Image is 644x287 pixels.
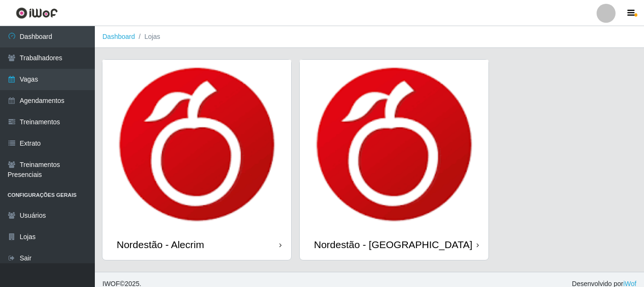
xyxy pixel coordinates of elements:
[16,7,58,19] img: CoreUI Logo
[117,239,204,250] div: Nordestão - Alecrim
[95,26,644,48] nav: breadcrumb
[300,60,488,229] img: cardImg
[102,60,291,229] img: cardImg
[135,32,160,42] li: Lojas
[102,33,135,40] a: Dashboard
[314,239,472,250] div: Nordestão - [GEOGRAPHIC_DATA]
[300,60,488,260] a: Nordestão - [GEOGRAPHIC_DATA]
[102,60,291,260] a: Nordestão - Alecrim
